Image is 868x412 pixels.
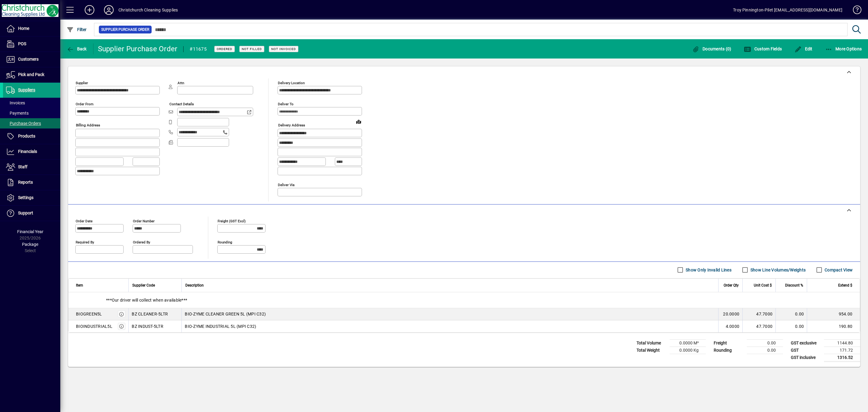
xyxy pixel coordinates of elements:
[98,44,178,54] div: Supplier Purchase Order
[65,43,88,54] button: Back
[3,67,60,82] a: Pick and Pack
[3,108,60,118] a: Payments
[825,46,862,51] span: More Options
[185,311,266,317] span: BIO-ZYME CLEANER GREEN 5L (MPI C32)
[724,282,739,289] span: Order Qty
[354,117,363,126] a: View on map
[60,43,93,54] app-page-header-button: Back
[271,47,296,51] span: Not Invoiced
[848,1,860,21] a: Knowledge Base
[76,282,83,289] span: Item
[742,320,775,332] td: 47.7000
[185,282,204,289] span: Description
[218,219,246,223] mat-label: Freight (GST excl)
[18,41,26,46] span: POS
[749,267,806,273] label: Show Line Volumes/Weights
[76,219,93,223] mat-label: Order date
[3,190,60,205] a: Settings
[670,347,706,354] td: 0.0000 Kg
[80,5,99,15] button: Add
[99,5,118,15] button: Profile
[3,118,60,128] a: Purchase Orders
[824,339,860,347] td: 1144.80
[718,308,742,320] td: 20.0000
[807,308,860,320] td: 954.00
[18,72,44,77] span: Pick and Pack
[185,323,256,329] span: BIO-ZYME INDUSTRIAL 5L (MPI C32)
[742,308,775,320] td: 47.7000
[18,87,35,92] span: Suppliers
[76,102,93,106] mat-label: Order from
[3,160,60,175] a: Staff
[670,339,706,347] td: 0.0000 M³
[3,129,60,144] a: Products
[823,267,853,273] label: Compact View
[785,282,803,289] span: Discount %
[67,27,87,32] span: Filter
[6,121,41,126] span: Purchase Orders
[132,282,155,289] span: Supplier Code
[218,240,232,244] mat-label: Rounding
[3,206,60,221] a: Support
[76,311,102,317] div: BIOGREEN5L
[744,46,782,51] span: Custom Fields
[684,267,731,273] label: Show Only Invalid Lines
[17,229,43,234] span: Financial Year
[3,36,60,52] a: POS
[793,43,814,54] button: Edit
[747,347,783,354] td: 0.00
[807,320,860,332] td: 190.80
[838,282,852,289] span: Extend $
[133,219,155,223] mat-label: Order number
[278,182,294,187] mat-label: Deliver via
[3,144,60,159] a: Financials
[634,339,670,347] td: Total Volume
[18,26,29,31] span: Home
[18,134,35,138] span: Products
[278,102,294,106] mat-label: Deliver To
[242,47,262,51] span: Not Filled
[3,52,60,67] a: Customers
[190,44,207,54] div: #11675
[3,21,60,36] a: Home
[747,339,783,347] td: 0.00
[67,46,87,51] span: Back
[754,282,772,289] span: Unit Cost $
[824,347,860,354] td: 171.72
[742,43,783,54] button: Custom Fields
[6,111,29,116] span: Payments
[3,175,60,190] a: Reports
[711,347,747,354] td: Rounding
[178,81,184,85] mat-label: Attn
[128,308,181,320] td: BZ CLEANER-5LTR
[634,347,670,354] td: Total Weight
[278,81,305,85] mat-label: Delivery Location
[3,98,60,108] a: Invoices
[775,308,807,320] td: 0.00
[794,46,813,51] span: Edit
[18,149,37,154] span: Financials
[788,347,824,354] td: GST
[76,240,94,244] mat-label: Required by
[711,339,747,347] td: Freight
[824,354,860,361] td: 1316.52
[65,24,88,35] button: Filter
[133,240,150,244] mat-label: Ordered by
[718,320,742,332] td: 4.0000
[118,5,178,15] div: Christchurch Cleaning Supplies
[76,323,112,329] div: BIOINDUSTRIAL5L
[217,47,232,51] span: Ordered
[18,180,33,185] span: Reports
[733,5,842,15] div: Troy Pinnington-Pilet [EMAIL_ADDRESS][DOMAIN_NAME]
[691,43,733,54] button: Documents (0)
[824,43,863,54] button: More Options
[76,81,88,85] mat-label: Supplier
[128,320,181,332] td: BZ INDUST-5LTR
[18,57,39,62] span: Customers
[18,164,27,169] span: Staff
[22,242,38,247] span: Package
[775,320,807,332] td: 0.00
[788,339,824,347] td: GST exclusive
[101,27,149,33] span: Supplier Purchase Order
[692,46,731,51] span: Documents (0)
